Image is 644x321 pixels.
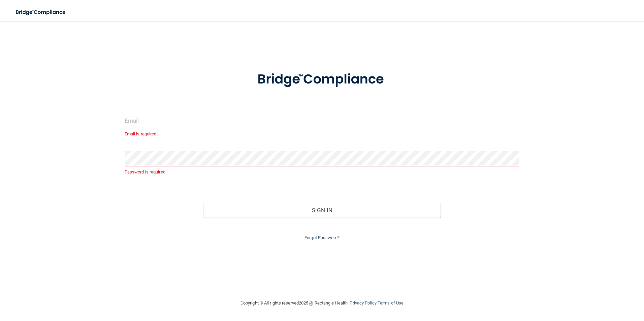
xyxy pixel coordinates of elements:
[378,300,404,306] a: Terms of Use
[125,168,520,176] p: Password is required
[244,62,400,97] img: bridge_compliance_login_screen.278c3ca4.svg
[304,235,340,240] a: Forgot Password?
[350,300,376,306] a: Privacy Policy
[125,113,520,128] input: Email
[527,273,636,300] iframe: Drift Widget Chat Controller
[199,292,445,314] div: Copyright © All rights reserved 2025 @ Rectangle Health | |
[203,203,441,218] button: Sign In
[10,5,72,19] img: bridge_compliance_login_screen.278c3ca4.svg
[125,130,520,138] p: Email is required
